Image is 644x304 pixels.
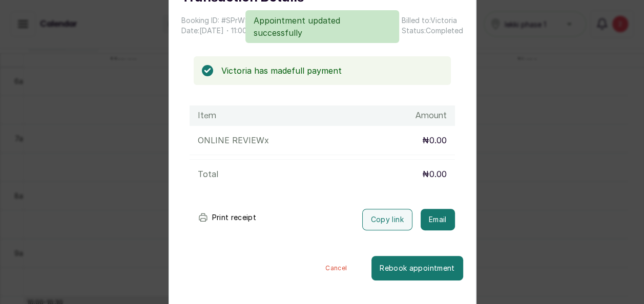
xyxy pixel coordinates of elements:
[190,207,265,228] button: Print receipt
[371,256,463,280] button: Rebook appointment
[421,209,455,230] button: Email
[422,168,447,180] p: ₦0.00
[362,209,412,230] button: Copy link
[416,110,447,122] h1: Amount
[198,110,216,122] h1: Item
[301,256,371,280] button: Cancel
[198,168,218,180] p: Total
[254,14,391,39] p: Appointment updated successfully
[221,64,443,77] p: Victoria has made full payment
[198,134,269,146] p: ONLINE REVIEW x
[422,134,447,146] p: ₦0.00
